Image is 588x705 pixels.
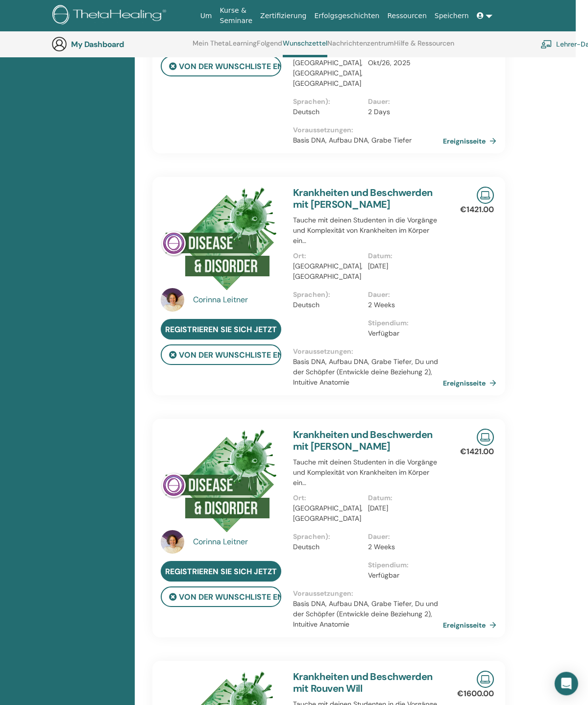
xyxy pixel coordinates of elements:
img: Live Online Seminar [477,429,494,446]
p: Deutsch [293,300,362,310]
p: Voraussetzungen : [293,588,443,599]
img: default.jpg [161,530,184,554]
span: Registrieren Sie sich jetzt [165,324,277,335]
p: €1421.00 [460,446,494,458]
span: Registrieren Sie sich jetzt [165,566,277,577]
p: [DATE] [368,261,437,271]
p: Dauer : [368,97,437,107]
p: Voraussetzungen : [293,346,443,357]
a: Wunschzettel [283,39,327,57]
p: [DATE] [368,503,437,513]
p: Tauche mit deinen Studenten in die Vorgänge und Komplexität von Krankheiten im Körper ein… [293,215,443,246]
a: Ressourcen [383,7,430,25]
p: Sprachen) : [293,97,362,107]
p: €1600.00 [457,688,494,700]
p: Dauer : [368,290,437,300]
a: Ereignisseite [443,376,500,390]
p: Stipendium : [368,318,437,328]
p: [GEOGRAPHIC_DATA], [GEOGRAPHIC_DATA], [GEOGRAPHIC_DATA] [293,58,362,89]
p: Datum : [368,493,437,503]
img: Krankheiten und Beschwerden [161,429,278,533]
p: Sprachen) : [293,532,362,542]
h3: My Dashboard [71,40,169,49]
p: 2 Days [368,107,437,117]
img: generic-user-icon.jpg [51,36,67,52]
p: Deutsch [293,107,362,117]
a: Krankheiten und Beschwerden mit [PERSON_NAME] [293,186,433,211]
a: Krankheiten und Beschwerden mit Rouven Will [293,670,433,695]
a: Ereignisseite [443,618,500,632]
p: [GEOGRAPHIC_DATA], [GEOGRAPHIC_DATA] [293,261,362,282]
a: Corinna Leitner [193,294,284,306]
a: Krankheiten und Beschwerden mit [PERSON_NAME] [293,428,433,453]
p: Basis DNA, Aufbau DNA, Grabe Tiefer, Du und der Schöpfer (Entwickle deine Beziehung 2), Intuitive... [293,357,443,388]
img: logo.png [52,5,170,27]
img: chalkboard-teacher.svg [540,40,552,49]
p: Deutsch [293,542,362,552]
p: 2 Weeks [368,300,437,310]
img: Krankheiten und Beschwerden [161,187,278,291]
a: Registrieren Sie sich jetzt [161,319,281,340]
p: Stipendium : [368,560,437,570]
p: Dauer : [368,532,437,542]
p: Tauche mit deinen Studenten in die Vorgänge und Komplexität von Krankheiten im Körper ein… [293,457,443,488]
a: Zertifizierung [256,7,310,25]
button: von der Wunschliste entfernen [161,56,281,76]
p: Okt/26, 2025 [368,58,437,68]
img: default.jpg [161,288,184,312]
button: von der Wunschliste entfernen [161,586,281,607]
p: Verfügbar [368,328,437,339]
p: Verfügbar [368,570,437,581]
p: Basis DNA, Aufbau DNA, Grabe Tiefer, Du und der Schöpfer (Entwickle deine Beziehung 2), Intuitive... [293,599,443,630]
p: Datum : [368,251,437,261]
button: von der Wunschliste entfernen [161,344,281,365]
a: Hilfe & Ressourcen [394,39,454,55]
a: Speichern [431,7,473,25]
p: €1421.00 [460,204,494,216]
p: Voraussetzungen : [293,125,443,135]
a: Nachrichtenzentrum [327,39,394,55]
div: Open Intercom Messenger [555,672,578,695]
a: Ereignisseite [443,134,500,148]
img: Live Online Seminar [477,671,494,688]
p: [GEOGRAPHIC_DATA], [GEOGRAPHIC_DATA] [293,503,362,524]
p: Ort : [293,251,362,261]
p: 2 Weeks [368,542,437,552]
p: Ort : [293,493,362,503]
a: Erfolgsgeschichten [310,7,383,25]
img: Live Online Seminar [477,187,494,204]
a: Folgend [257,39,282,55]
a: Registrieren Sie sich jetzt [161,561,281,582]
p: Basis DNA, Aufbau DNA, Grabe Tiefer [293,135,443,146]
a: Um [196,7,216,25]
a: Mein ThetaLearning [193,39,257,55]
a: Corinna Leitner [193,536,284,548]
p: Sprachen) : [293,290,362,300]
a: Kurse & Seminare [216,1,257,30]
